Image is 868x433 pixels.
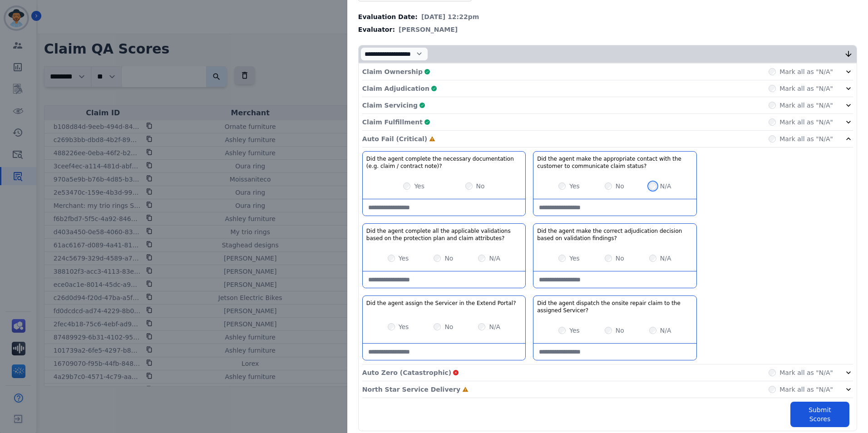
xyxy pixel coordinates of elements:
label: Mark all as "N/A" [779,385,833,394]
label: Mark all as "N/A" [779,134,833,143]
h3: Did the agent make the appropriate contact with the customer to communicate claim status? [537,155,692,170]
h3: Did the agent complete all the applicable validations based on the protection plan and claim attr... [366,227,522,242]
div: Evaluation Date: [358,12,857,21]
label: Yes [569,326,580,335]
p: Claim Servicing [362,101,418,110]
label: No [616,326,624,335]
label: Yes [569,182,580,191]
label: No [616,182,624,191]
label: N/A [489,254,500,263]
p: Claim Adjudication [362,84,429,93]
button: Submit Scores [790,402,849,427]
label: No [616,254,624,263]
label: No [444,322,453,331]
p: Auto Zero (Catastrophic) [362,368,451,377]
div: Evaluator: [358,25,857,34]
h3: Did the agent make the correct adjudication decision based on validation findings? [537,227,692,242]
p: Auto Fail (Critical) [362,134,427,143]
label: N/A [660,182,671,191]
span: [PERSON_NAME] [399,25,458,34]
label: Mark all as "N/A" [779,118,833,127]
label: N/A [660,326,671,335]
label: Mark all as "N/A" [779,101,833,110]
label: Mark all as "N/A" [779,84,833,93]
label: Yes [399,254,409,263]
label: No [476,182,485,191]
label: Yes [399,322,409,331]
label: N/A [489,322,500,331]
p: North Star Service Delivery [362,385,460,394]
label: No [444,254,453,263]
label: N/A [660,254,671,263]
label: Yes [569,254,580,263]
p: Claim Ownership [362,67,423,76]
h3: Did the agent complete the necessary documentation (e.g. claim / contract note)? [366,155,522,170]
label: Yes [414,182,424,191]
span: [DATE] 12:22pm [421,12,479,21]
h3: Did the agent dispatch the onsite repair claim to the assigned Servicer? [537,300,692,314]
label: Mark all as "N/A" [779,368,833,377]
p: Claim Fulfillment [362,118,423,127]
h3: Did the agent assign the Servicer in the Extend Portal? [366,300,516,307]
label: Mark all as "N/A" [779,67,833,76]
